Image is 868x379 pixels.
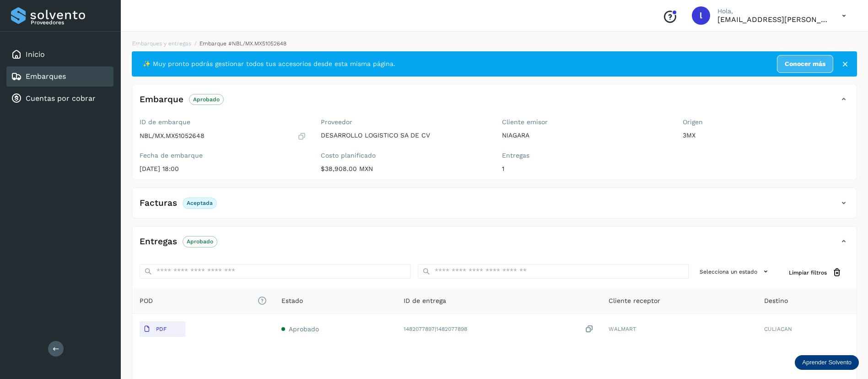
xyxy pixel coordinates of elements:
[140,321,185,337] button: PDF
[717,7,827,15] p: Hola,
[132,234,857,257] div: EntregasAprobado
[502,152,669,159] label: Entregas
[683,118,849,126] label: Origen
[26,94,96,103] a: Cuentas por cobrar
[404,296,446,306] span: ID de entrega
[140,236,177,247] h4: Entregas
[321,152,487,159] label: Costo planificado
[143,59,395,69] span: ✨ Muy pronto podrás gestionar todos tus accesorios desde esta misma página.
[601,314,757,344] td: WALMART
[764,296,788,306] span: Destino
[140,94,183,105] h4: Embarque
[777,55,833,73] a: Conocer más
[696,264,774,279] button: Selecciona un estado
[187,238,213,245] p: Aprobado
[132,39,857,48] nav: breadcrumb
[26,50,45,59] a: Inicio
[683,132,849,139] p: 3MX
[757,314,857,344] td: CULIACAN
[140,118,306,126] label: ID de embarque
[609,296,660,306] span: Cliente receptor
[132,40,191,47] a: Embarques y entregas
[31,19,110,26] p: Proveedores
[140,296,267,306] span: POD
[140,152,306,159] label: Fecha de embarque
[404,324,594,334] div: 1482077897|1482077898
[502,118,669,126] label: Cliente emisor
[6,88,113,109] div: Cuentas por cobrar
[289,325,319,333] span: Aprobado
[802,359,852,366] p: Aprender Solvento
[321,165,487,173] p: $38,908.00 MXN
[321,118,487,126] label: Proveedor
[140,165,306,173] p: [DATE] 18:00
[156,326,167,332] p: PDF
[789,269,827,277] span: Limpiar filtros
[795,355,859,370] div: Aprender Solvento
[6,44,113,65] div: Inicio
[717,15,827,24] p: lauraamalia.castillo@xpertal.com
[502,165,669,173] p: 1
[502,132,669,139] p: NIAGARA
[140,198,177,209] h4: Facturas
[187,200,213,206] p: Aceptada
[199,40,286,47] span: Embarque #NBL/MX.MX51052648
[140,132,205,140] p: NBL/MX.MX51052648
[6,66,113,87] div: Embarques
[26,72,66,81] a: Embarques
[132,195,857,218] div: FacturasAceptada
[782,264,849,281] button: Limpiar filtros
[132,92,857,115] div: EmbarqueAprobado
[321,132,487,139] p: DESARROLLO LOGISTICO SA DE CV
[281,296,303,306] span: Estado
[193,96,220,103] p: Aprobado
